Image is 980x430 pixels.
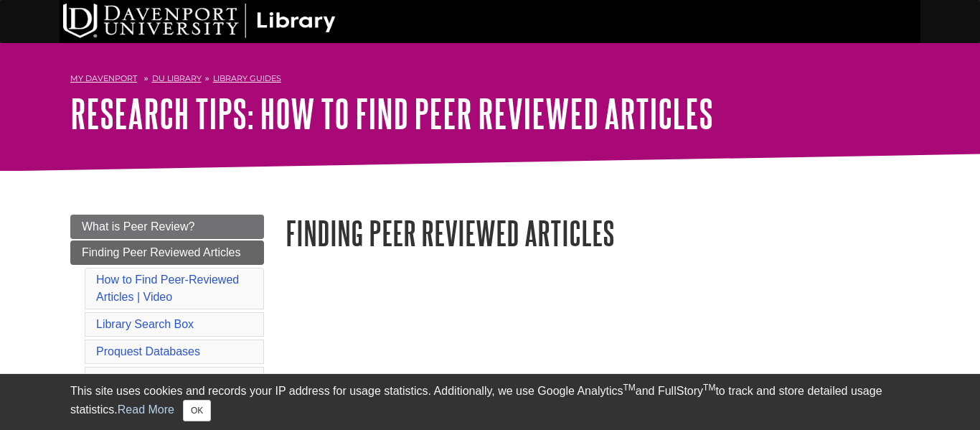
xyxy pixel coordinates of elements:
[183,400,211,421] button: Close
[96,274,239,303] a: How to Find Peer-Reviewed Articles | Video
[82,246,240,258] span: Finding Peer Reviewed Articles
[70,73,137,85] a: My Davenport
[82,220,194,233] span: What is Peer Review?
[70,91,713,136] a: Research Tips: How to Find Peer Reviewed Articles
[213,73,281,83] a: Library Guides
[118,403,174,416] a: Read More
[70,240,264,265] a: Finding Peer Reviewed Articles
[96,345,200,357] a: Proquest Databases
[286,215,910,251] h1: Finding Peer Reviewed Articles
[70,215,264,239] a: What is Peer Review?
[63,4,336,38] img: DU Library
[623,383,635,393] sup: TM
[70,383,910,421] div: This site uses cookies and records your IP address for usage statistics. Additionally, we use Goo...
[703,383,715,393] sup: TM
[70,69,910,92] nav: breadcrumb
[152,73,202,83] a: DU Library
[96,318,194,330] a: Library Search Box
